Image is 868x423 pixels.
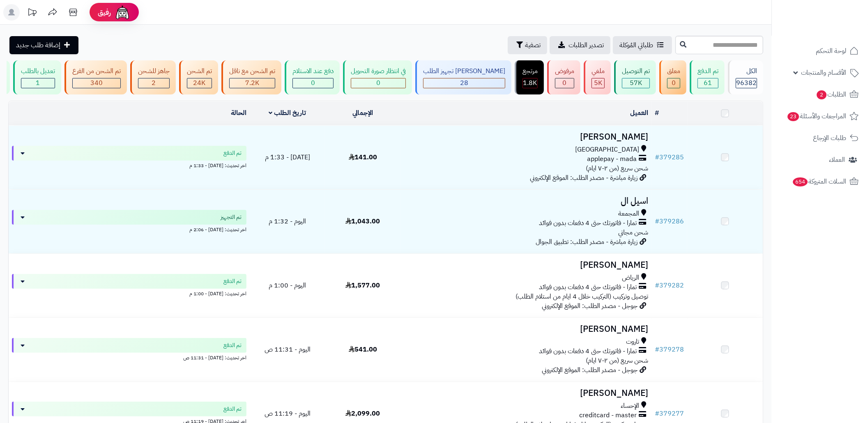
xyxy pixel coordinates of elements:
[726,60,765,94] a: الكل96382
[542,301,638,311] span: جوجل - مصدر الطلب: الموقع الإلكتروني
[523,78,537,88] span: 1.8K
[283,60,341,94] a: دفع عند الاستلام 0
[626,337,639,347] span: تاروت
[777,150,863,170] a: العملاء
[460,78,468,88] span: 28
[655,108,659,118] a: #
[829,154,845,166] span: العملاء
[630,108,648,118] a: العميل
[21,67,55,76] div: تعديل بالطلب
[579,411,637,420] span: creditcard - master
[152,78,156,88] span: 2
[525,40,541,50] span: تصفية
[655,409,684,418] a: #379277
[618,209,639,218] span: المجمعة
[655,216,684,226] a: #379286
[193,78,206,88] span: 24K
[269,216,306,226] span: اليوم - 1:32 م
[341,60,414,94] a: في انتظار صورة التحويل 0
[138,78,169,88] div: 2
[269,280,306,290] span: اليوم - 1:00 م
[187,78,212,88] div: 24017
[622,78,649,88] div: 57016
[592,67,605,76] div: ملغي
[539,283,637,292] span: تمارا - فاتورتك حتى 4 دفعات بدون فوائد
[349,345,377,354] span: 541.00
[231,108,246,118] a: الحالة
[698,78,718,88] div: 61
[129,60,177,94] a: جاهز للشحن 2
[655,345,684,354] a: #379278
[787,110,846,122] span: المراجعات والأسئلة
[539,218,637,228] span: تمارا - فاتورتك حتى 4 دفعات بدون فوائد
[12,353,246,361] div: اخر تحديث: [DATE] - 11:31 ص
[613,36,672,54] a: طلباتي المُوكلة
[586,356,648,366] span: شحن سريع (من ٢-٧ ايام)
[292,67,334,76] div: دفع عند الاستلام
[704,78,712,88] span: 61
[269,108,306,118] a: تاريخ الطلب
[229,67,275,76] div: تم الشحن مع ناقل
[138,67,170,76] div: جاهز للشحن
[16,40,60,50] span: إضافة طلب جديد
[311,78,315,88] span: 0
[177,60,220,94] a: تم الشحن 24K
[587,154,637,164] span: applepay - mada
[523,78,537,88] div: 1840
[12,289,246,297] div: اخر تحديث: [DATE] - 1:00 م
[586,163,648,173] span: شحن سريع (من ٢-٧ ايام)
[550,36,610,54] a: تصدير الطلبات
[612,60,658,94] a: تم التوصيل 57K
[376,78,380,88] span: 0
[265,345,311,354] span: اليوم - 11:31 ص
[698,67,718,76] div: تم الدفع
[404,196,648,206] h3: اسيل ال
[801,67,846,78] span: الأقسام والمنتجات
[777,172,863,191] a: السلات المتروكة654
[265,152,310,162] span: [DATE] - 1:33 م
[516,292,648,301] span: توصيل وتركيب (التركيب خلال 4 ايام من استلام الطلب)
[630,78,642,88] span: 57K
[245,78,259,88] span: 7.2K
[542,365,638,375] span: جوجل - مصدر الطلب: الموقع الإلكتروني
[816,89,846,100] span: الطلبات
[793,177,808,186] span: 654
[777,85,863,104] a: الطلبات2
[72,67,121,76] div: تم الشحن من الفرع
[555,78,574,88] div: 0
[293,78,333,88] div: 0
[569,40,604,50] span: تصدير الطلبات
[619,40,653,50] span: طلباتي المُوكلة
[90,78,103,88] span: 340
[345,409,380,418] span: 2,099.00
[523,67,538,76] div: مرتجع
[12,60,63,94] a: تعديل بالطلب 1
[9,36,78,54] a: إضافة طلب جديد
[813,132,846,144] span: طلبات الإرجاع
[594,78,602,88] span: 5K
[221,213,242,221] span: تم التجهيز
[672,78,676,88] span: 0
[655,409,659,418] span: #
[223,277,242,285] span: تم الدفع
[73,78,120,88] div: 340
[114,4,131,21] img: ai-face.png
[223,341,242,349] span: تم الدفع
[668,78,680,88] div: 0
[592,78,604,88] div: 4997
[575,145,639,154] span: [GEOGRAPHIC_DATA]
[655,345,659,354] span: #
[345,280,380,290] span: 1,577.00
[817,90,827,99] span: 2
[736,78,757,88] span: 96382
[655,280,684,290] a: #379282
[777,128,863,148] a: طلبات الإرجاع
[351,78,405,88] div: 0
[618,228,648,237] span: شحن مجاني
[508,36,547,54] button: تصفية
[582,60,612,94] a: ملغي 5K
[187,67,212,76] div: تم الشحن
[688,60,726,94] a: تم الدفع 61
[220,60,283,94] a: تم الشحن مع ناقل 7.2K
[658,60,688,94] a: معلق 0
